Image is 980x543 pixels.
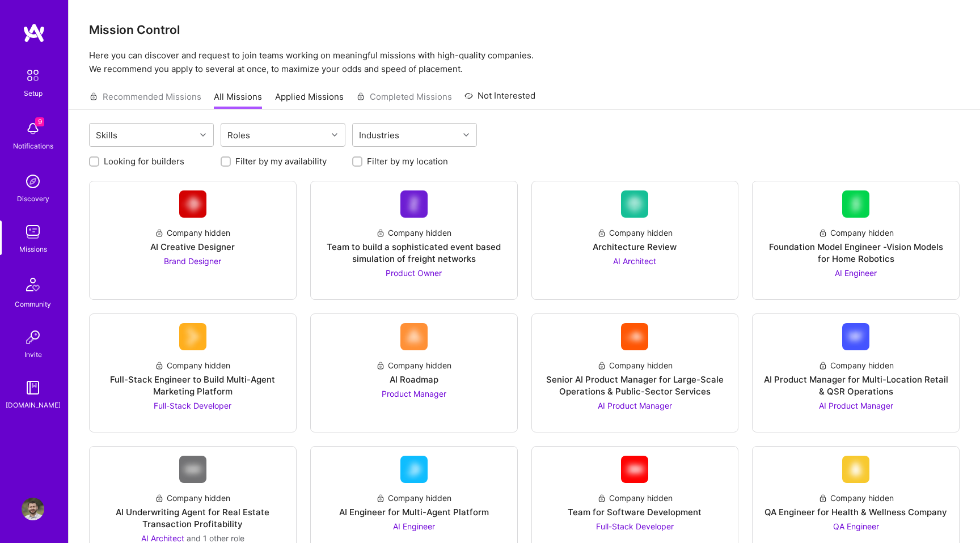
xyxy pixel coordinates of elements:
[621,456,648,483] img: Company Logo
[155,227,230,239] div: Company hidden
[835,268,877,278] span: AI Engineer
[150,241,235,253] div: AI Creative Designer
[22,498,44,520] img: User Avatar
[762,241,950,265] div: Foundation Model Engineer -Vision Models for Home Robotics
[155,359,230,371] div: Company hidden
[99,506,287,530] div: AI Underwriting Agent for Real Estate Transaction Profitability
[842,456,869,483] img: Company Logo
[187,533,244,543] span: and 1 other role
[89,23,960,37] h3: Mission Control
[23,23,45,43] img: logo
[393,521,435,531] span: AI Engineer
[19,498,47,520] a: User Avatar
[541,323,729,423] a: Company LogoCompany hiddenSenior AI Product Manager for Large-Scale Operations & Public-Sector Se...
[17,193,49,205] div: Discovery
[22,220,44,243] img: teamwork
[818,359,894,371] div: Company hidden
[762,323,950,423] a: Company LogoCompany hiddenAI Product Manager for Multi-Location Retail & QSR OperationsAI Product...
[818,492,894,504] div: Company hidden
[104,155,184,167] label: Looking for builders
[386,268,442,278] span: Product Owner
[339,506,489,518] div: AI Engineer for Multi-Agent Platform
[376,359,451,371] div: Company hidden
[842,190,869,218] img: Company Logo
[24,349,42,360] div: Invite
[541,190,729,290] a: Company LogoCompany hiddenArchitecture ReviewAI Architect
[93,127,120,143] div: Skills
[593,241,677,253] div: Architecture Review
[356,127,402,143] div: Industries
[597,492,673,504] div: Company hidden
[568,506,702,518] div: Team for Software Development
[22,376,44,399] img: guide book
[762,190,950,290] a: Company LogoCompany hiddenFoundation Model Engineer -Vision Models for Home RoboticsAI Engineer
[400,190,428,218] img: Company Logo
[596,521,674,531] span: Full-Stack Developer
[214,91,262,109] a: All Missions
[541,374,729,397] div: Senior AI Product Manager for Large-Scale Operations & Public-Sector Services
[463,132,469,138] i: icon Chevron
[621,323,648,350] img: Company Logo
[22,326,44,349] img: Invite
[24,87,43,99] div: Setup
[320,241,508,265] div: Team to build a sophisticated event based simulation of freight networks
[598,401,672,410] span: AI Product Manager
[332,132,337,138] i: icon Chevron
[19,271,47,298] img: Community
[19,243,47,255] div: Missions
[21,63,45,87] img: setup
[89,49,960,76] p: Here you can discover and request to join teams working on meaningful missions with high-quality ...
[225,127,253,143] div: Roles
[621,190,648,218] img: Company Logo
[376,227,451,239] div: Company hidden
[35,117,44,126] span: 9
[320,323,508,423] a: Company LogoCompany hiddenAI RoadmapProduct Manager
[842,323,869,350] img: Company Logo
[6,399,61,411] div: [DOMAIN_NAME]
[390,374,438,385] div: AI Roadmap
[141,533,184,543] span: AI Architect
[613,256,656,266] span: AI Architect
[819,401,893,410] span: AI Product Manager
[400,456,428,483] img: Company Logo
[382,389,446,398] span: Product Manager
[22,170,44,193] img: discovery
[154,401,231,410] span: Full-Stack Developer
[597,227,673,239] div: Company hidden
[13,140,53,152] div: Notifications
[464,89,535,109] a: Not Interested
[320,190,508,290] a: Company LogoCompany hiddenTeam to build a sophisticated event based simulation of freight network...
[367,155,448,167] label: Filter by my location
[99,190,287,290] a: Company LogoCompany hiddenAI Creative DesignerBrand Designer
[762,374,950,397] div: AI Product Manager for Multi-Location Retail & QSR Operations
[15,298,51,310] div: Community
[376,492,451,504] div: Company hidden
[400,323,428,350] img: Company Logo
[597,359,673,371] div: Company hidden
[99,374,287,397] div: Full-Stack Engineer to Build Multi-Agent Marketing Platform
[818,227,894,239] div: Company hidden
[200,132,206,138] i: icon Chevron
[155,492,230,504] div: Company hidden
[764,506,947,518] div: QA Engineer for Health & Wellness Company
[235,155,327,167] label: Filter by my availability
[99,323,287,423] a: Company LogoCompany hiddenFull-Stack Engineer to Build Multi-Agent Marketing PlatformFull-Stack D...
[164,256,221,266] span: Brand Designer
[275,91,344,109] a: Applied Missions
[179,456,206,483] img: Company Logo
[22,117,44,140] img: bell
[179,323,206,350] img: Company Logo
[179,190,206,218] img: Company Logo
[833,521,879,531] span: QA Engineer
